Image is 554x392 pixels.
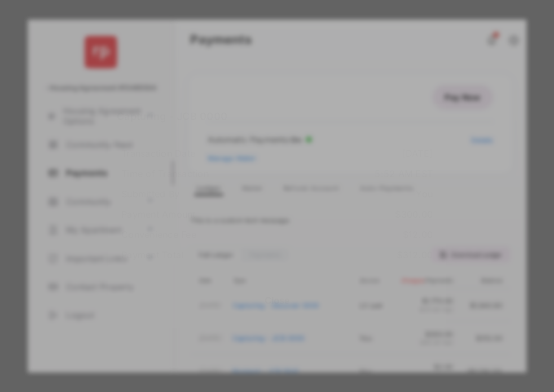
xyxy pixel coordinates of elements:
[402,147,433,158] span: [DATE]
[395,208,433,219] span: $300.00
[121,168,209,179] span: Time of Transaction
[121,228,196,240] span: Convenience Fee
[375,168,433,179] span: 5:52 AM EST
[121,208,195,219] span: Payment Amount
[121,188,179,199] span: Submitted By
[108,103,446,129] h6: Capturing - JCB 0000
[416,188,433,199] span: You
[121,147,195,158] span: Transaction Date
[403,228,433,240] span: $12.00
[121,287,433,314] button: Close
[121,249,183,260] span: Payment Total
[397,249,433,260] span: $312.00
